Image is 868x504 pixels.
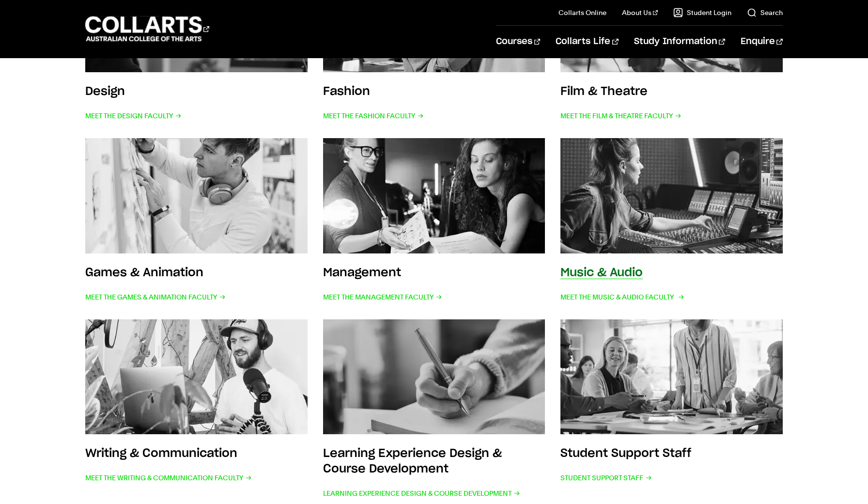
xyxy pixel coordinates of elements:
span: Meet the Film & Theatre Faculty [560,109,682,123]
span: Meet the Fashion Faculty [323,109,424,123]
h3: Design [85,86,125,97]
span: Meet the Games & Animation Faculty [85,290,226,304]
h3: Learning Experience Design & Course Development [323,448,502,475]
a: Student Login [673,8,731,17]
span: Meet the Writing & Communication Faculty [85,471,252,485]
a: Search [747,8,783,17]
h3: Music & Audio [560,267,643,279]
a: Collarts Life [556,26,618,58]
a: Study Information [634,26,725,58]
a: Learning Experience Design & Course Development Learning Experience Design & Course Development [323,319,545,501]
span: Student Support Staff [560,471,652,485]
a: Courses [496,26,540,58]
span: Meet the Management Faculty [323,290,442,304]
a: Enquire [741,26,783,58]
a: Student Support Staff Student Support Staff [560,319,783,501]
a: About Us [622,8,658,17]
a: Management Meet the Management Faculty [323,138,545,304]
h3: Student Support Staff [560,448,691,459]
span: Learning Experience Design & Course Development [323,487,520,500]
span: Meet the Music & Audio Faculty [560,290,682,304]
a: Collarts Online [558,8,606,17]
h3: Management [323,267,401,279]
a: Games & Animation Meet the Games & Animation Faculty [85,138,308,304]
div: Go to homepage [85,15,209,43]
h3: Fashion [323,86,370,97]
h3: Writing & Communication [85,448,237,459]
a: Music & Audio Meet the Music & Audio Faculty [560,138,783,304]
h3: Film & Theatre [560,86,648,97]
span: Meet the Design Faculty [85,109,182,123]
h3: Games & Animation [85,267,203,279]
a: Writing & Communication Meet the Writing & Communication Faculty [85,319,308,501]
